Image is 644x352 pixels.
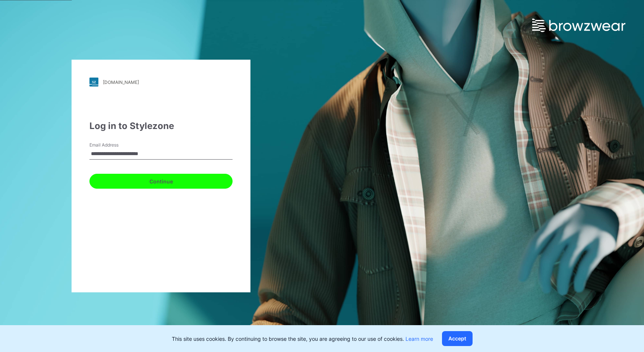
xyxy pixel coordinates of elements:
button: Accept [442,331,473,346]
img: browzwear-logo.e42bd6dac1945053ebaf764b6aa21510.svg [532,19,625,32]
button: Continue [89,174,233,189]
label: Email Address [89,142,142,148]
div: Log in to Stylezone [89,119,233,133]
div: [DOMAIN_NAME] [103,79,139,85]
a: Learn more [405,336,433,342]
img: stylezone-logo.562084cfcfab977791bfbf7441f1a819.svg [89,78,98,87]
p: This site uses cookies. By continuing to browse the site, you are agreeing to our use of cookies. [172,335,433,343]
a: [DOMAIN_NAME] [89,78,233,87]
